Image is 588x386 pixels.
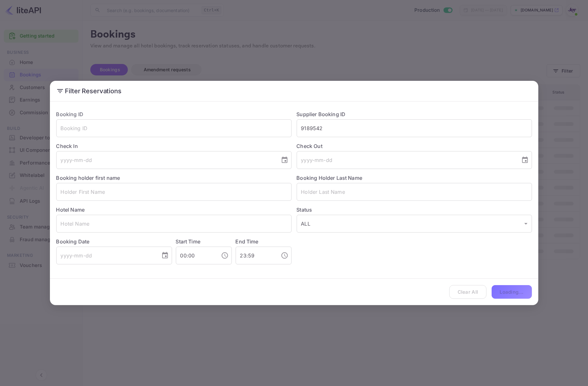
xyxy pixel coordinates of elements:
input: Holder Last Name [297,183,532,201]
input: Booking ID [56,119,292,137]
input: Holder First Name [56,183,292,201]
label: End Time [236,238,259,245]
label: Booking holder first name [56,175,120,181]
input: Supplier Booking ID [297,119,532,137]
input: Hotel Name [56,215,292,233]
label: Check Out [297,142,532,150]
h2: Filter Reservations [50,81,538,101]
button: Choose time, selected time is 11:59 PM [278,249,291,262]
input: hh:mm [236,247,276,264]
button: Choose date [278,154,291,166]
label: Supplier Booking ID [297,111,346,117]
label: Check In [56,142,292,150]
label: Booking Date [56,238,172,245]
input: yyyy-mm-dd [56,151,276,169]
input: yyyy-mm-dd [56,247,156,264]
label: Booking ID [56,111,84,117]
button: Choose date [519,154,531,166]
label: Start Time [176,238,201,245]
input: yyyy-mm-dd [297,151,516,169]
button: Choose date [159,249,171,262]
button: Choose time, selected time is 12:00 AM [218,249,231,262]
label: Status [297,206,532,214]
input: hh:mm [176,247,216,264]
label: Booking Holder Last Name [297,175,363,181]
label: Hotel Name [56,207,85,213]
div: ALL [297,215,532,233]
